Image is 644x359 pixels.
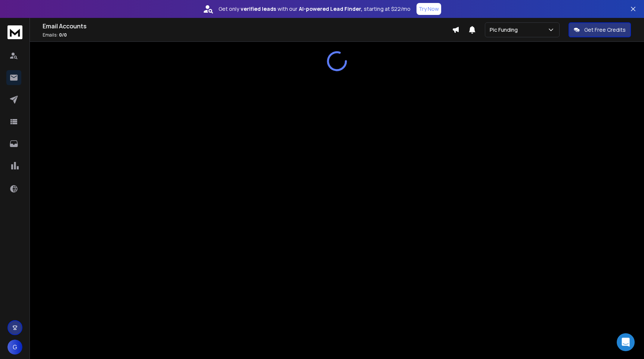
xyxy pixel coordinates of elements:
[7,25,22,39] img: logo
[43,32,452,38] p: Emails :
[569,22,631,37] button: Get Free Credits
[419,5,439,13] p: Try Now
[7,340,22,355] button: G
[43,22,452,31] h1: Email Accounts
[584,26,626,34] p: Get Free Credits
[299,5,362,13] strong: AI-powered Lead Finder,
[241,5,276,13] strong: verified leads
[417,3,441,15] button: Try Now
[617,333,635,351] div: Open Intercom Messenger
[59,32,67,38] span: 0 / 0
[490,26,521,34] p: Pic Funding
[219,5,411,13] p: Get only with our starting at $22/mo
